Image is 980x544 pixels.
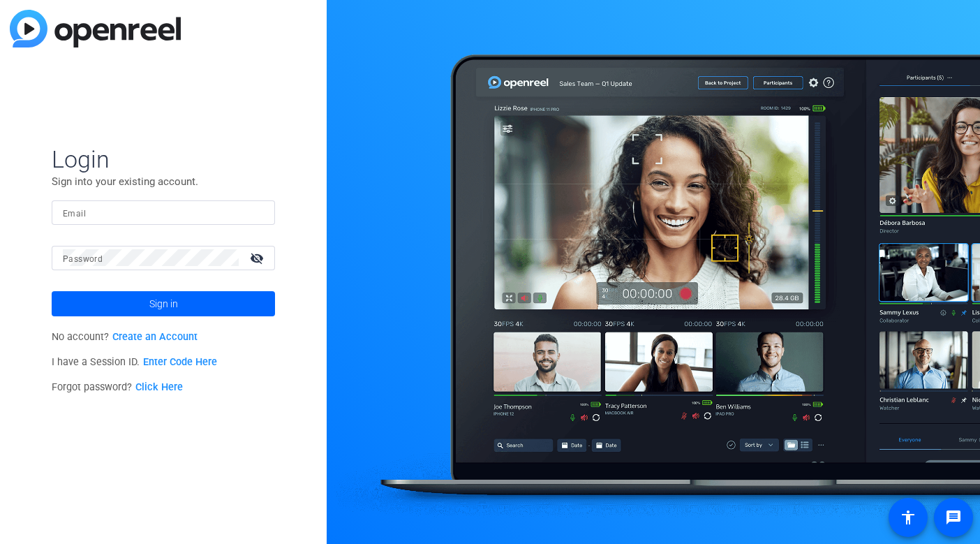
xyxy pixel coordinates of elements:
span: Sign in [149,286,178,321]
span: I have a Session ID. [52,356,217,368]
img: blue-gradient.svg [10,10,181,47]
mat-label: Password [63,254,103,264]
mat-label: Email [63,209,86,219]
a: Click Here [135,381,183,393]
span: Login [52,145,275,174]
a: Enter Code Here [143,356,217,368]
span: Forgot password? [52,381,183,393]
mat-icon: message [945,509,962,526]
p: Sign into your existing account. [52,174,275,189]
input: Enter Email Address [63,204,264,221]
a: Create an Account [112,331,198,343]
span: No account? [52,331,198,343]
button: Sign in [52,291,275,316]
mat-icon: accessibility [900,509,916,526]
mat-icon: visibility_off [242,248,275,268]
